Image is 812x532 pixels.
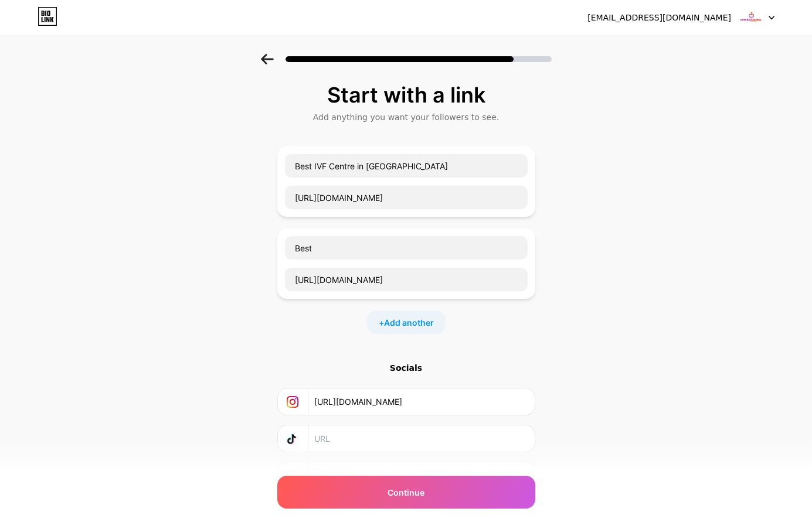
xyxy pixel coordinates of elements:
[384,316,434,329] span: Add another
[314,462,527,489] input: URL
[367,311,446,334] div: +
[314,425,527,452] input: URL
[740,6,762,29] img: Urvara Fertility
[283,83,529,107] div: Start with a link
[388,486,424,499] span: Continue
[283,111,529,123] div: Add anything you want your followers to see.
[285,236,528,260] input: Link name
[277,362,535,374] div: Socials
[285,186,528,209] input: URL
[285,154,528,178] input: Link name
[587,12,731,24] div: [EMAIL_ADDRESS][DOMAIN_NAME]
[285,268,528,291] input: URL
[314,388,527,415] input: URL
